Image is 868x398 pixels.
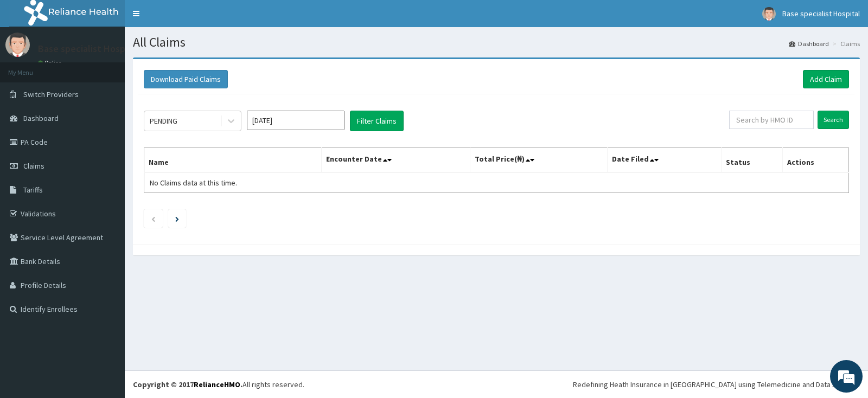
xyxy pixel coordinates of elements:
[247,111,344,130] input: Select Month and Year
[133,35,860,49] h1: All Claims
[803,70,849,88] a: Add Claim
[144,148,322,173] th: Name
[470,148,607,173] th: Total Price(₦)
[782,9,860,18] span: Base specialist Hospital
[818,111,849,129] input: Search
[150,115,177,126] div: PENDING
[194,380,240,389] a: RelianceHMO
[150,178,237,188] span: No Claims data at this time.
[608,148,722,173] th: Date Filed
[573,379,860,390] div: Redefining Heath Insurance in [GEOGRAPHIC_DATA] using Telemedicine and Data Science!
[23,185,43,195] span: Tariffs
[782,148,848,173] th: Actions
[322,148,470,173] th: Encounter Date
[151,214,156,223] a: Previous page
[5,33,30,57] img: User Image
[762,7,776,21] img: User Image
[789,39,829,48] a: Dashboard
[133,380,242,389] strong: Copyright © 2017 .
[23,113,59,123] span: Dashboard
[729,111,814,129] input: Search by HMO ID
[125,370,868,398] footer: All rights reserved.
[175,214,179,223] a: Next page
[350,111,404,131] button: Filter Claims
[38,44,139,54] p: Base specialist Hospital
[721,148,782,173] th: Status
[38,59,64,67] a: Online
[830,39,860,48] li: Claims
[144,70,228,88] button: Download Paid Claims
[23,89,79,99] span: Switch Providers
[23,161,44,171] span: Claims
